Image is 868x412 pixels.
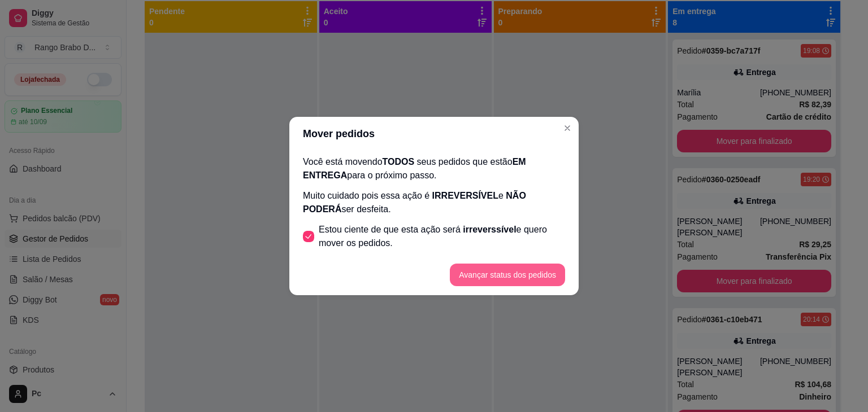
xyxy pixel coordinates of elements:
span: irreverssível [463,225,516,234]
span: TODOS [383,157,415,166]
button: Close [558,119,576,137]
p: Muito cuidado pois essa ação é e ser desfeita. [303,189,565,216]
span: NÃO PODERÁ [303,191,526,214]
span: Estou ciente de que esta ação será e quero mover os pedidos. [319,223,565,250]
p: Você está movendo seus pedidos que estão para o próximo passo. [303,155,565,182]
span: IRREVERSÍVEL [432,191,498,200]
button: Avançar status dos pedidos [450,264,565,286]
header: Mover pedidos [289,117,579,151]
